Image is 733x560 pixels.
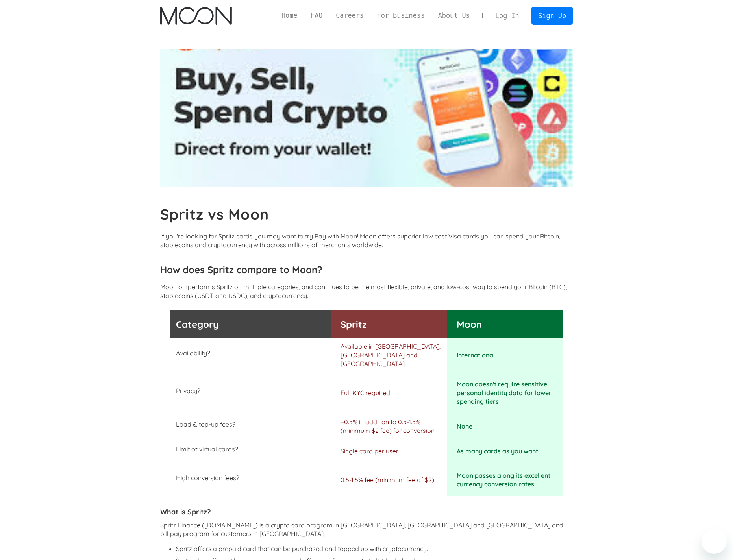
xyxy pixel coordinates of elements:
[702,529,727,554] iframe: Button to launch messaging window
[176,318,321,330] h3: Category
[275,11,304,20] a: Home
[176,445,321,453] p: Limit of virtual cards?
[329,11,370,20] a: Careers
[304,11,329,20] a: FAQ
[176,420,321,429] p: Load & top-up fees?
[160,264,573,275] h3: How does Spritz compare to Moon?
[341,418,443,435] p: +0.5% in addition to 0.5-1.5% (minimum $2 fee) for conversion
[457,380,553,406] p: Moon doesn't require sensitive personal identity data for lower spending tiers
[531,7,572,24] a: Sign Up
[341,342,443,368] p: Available in [GEOGRAPHIC_DATA], [GEOGRAPHIC_DATA] and [GEOGRAPHIC_DATA]
[341,388,443,397] p: Full KYC required
[176,349,321,357] p: Availability?
[457,318,553,330] h3: Moon
[341,318,443,330] h3: Spritz
[160,507,573,517] h4: What is Spritz?
[489,7,526,24] a: Log In
[457,351,553,359] p: International
[370,11,431,20] a: For Business
[176,544,573,554] li: Spritz offers a prepaid card that can be purchased and topped up with cryptocurrency.
[176,386,321,395] p: Privacy?
[457,422,553,431] p: None
[160,7,231,25] img: Moon Logo
[160,205,269,223] b: Spritz vs Moon
[176,473,321,482] p: High conversion fees?
[160,283,573,300] p: Moon outperforms Spritz on multiple categories, and continues to be the most flexible, private, a...
[431,11,477,20] a: About Us
[457,471,553,488] p: Moon passes along its excellent currency conversion rates
[457,447,553,455] p: As many cards as you want
[160,7,231,25] a: home
[160,232,573,249] p: If you're looking for Spritz cards you may want to try Pay with Moon! Moon offers superior low co...
[341,475,443,484] p: 0.5-1.5% fee (minimum fee of $2)
[160,521,573,538] p: Spritz Finance ([DOMAIN_NAME]) is a crypto card program in [GEOGRAPHIC_DATA], [GEOGRAPHIC_DATA] a...
[341,447,443,455] p: Single card per user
